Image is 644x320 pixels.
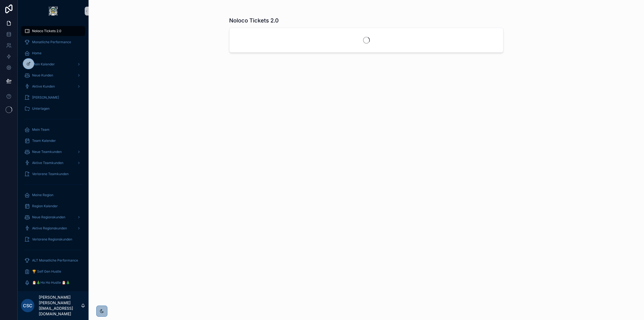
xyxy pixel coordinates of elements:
span: Verlorene Teamkunden [32,172,69,176]
span: 🎅🎄Ho Ho Hustle 🎅🎄 [32,280,70,285]
span: Monatliche Performance [32,40,71,44]
a: Mein Kalender [21,59,85,69]
a: Mein Team [21,125,85,135]
a: Verlorene Teamkunden [21,169,85,179]
span: ALT Monatliche Performance [32,258,78,263]
a: Neue Kunden [21,70,85,80]
a: Home [21,48,85,58]
span: Mein Kalender [32,62,55,66]
a: Region Kalender [21,201,85,211]
a: Neue Teamkunden [21,147,85,157]
a: 🎅🎄Ho Ho Hustle 🎅🎄 [21,278,85,288]
a: 🏆 Self Gen Hustle [21,267,85,277]
a: Aktive Regionskunden [21,223,85,233]
span: 🏆 Self Gen Hustle [32,269,61,274]
a: Meine Region [21,190,85,200]
a: Team Kalender [21,136,85,146]
span: Neue Teamkunden [32,150,62,154]
span: Team Kalender [32,139,56,143]
span: Home [32,51,42,55]
span: Unterlagen [32,106,50,111]
span: Region Kalender [32,204,58,208]
span: Meine Region [32,193,53,197]
span: Neue Kunden [32,73,53,78]
div: scrollable content [18,22,89,291]
a: ALT Monatliche Performance [21,255,85,265]
span: Aktive Kunden [32,84,55,89]
a: [PERSON_NAME] [21,93,85,103]
a: Aktive Teamkunden [21,158,85,168]
span: [PERSON_NAME] [32,95,59,100]
a: Neue Regionskunden [21,212,85,222]
a: Noloco Tickets 2.0 [21,26,85,36]
img: App logo [49,7,58,16]
span: Verlorene Regionskunden [32,237,72,242]
span: CSc [23,302,32,309]
a: Unterlagen [21,104,85,114]
a: Verlorene Regionskunden [21,234,85,244]
span: Noloco Tickets 2.0 [32,29,61,33]
span: Aktive Teamkunden [32,161,63,165]
h1: Noloco Tickets 2.0 [229,17,279,24]
span: Aktive Regionskunden [32,226,67,231]
p: [PERSON_NAME] [PERSON_NAME][EMAIL_ADDRESS][DOMAIN_NAME] [39,295,81,317]
a: Monatliche Performance [21,37,85,47]
a: Aktive Kunden [21,81,85,91]
span: Mein Team [32,127,50,132]
span: Neue Regionskunden [32,215,65,219]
